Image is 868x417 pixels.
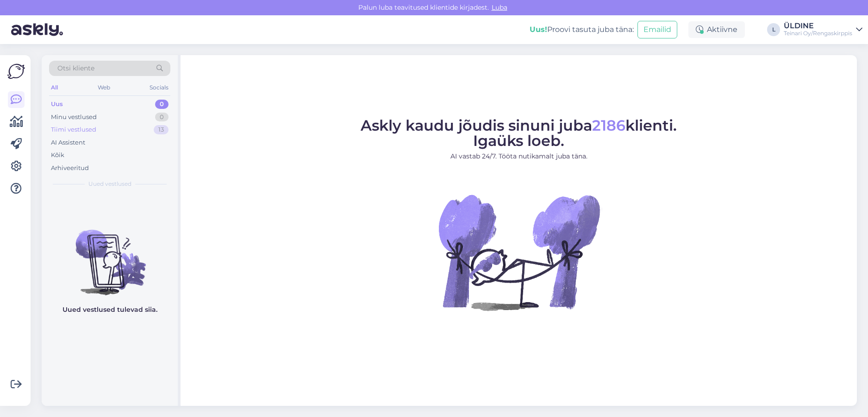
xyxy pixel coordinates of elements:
[62,305,157,315] p: Uued vestlused tulevad siia.
[637,21,677,38] button: Emailid
[489,3,510,12] span: Luba
[148,82,170,94] div: Socials
[361,152,677,161] p: AI vastab 24/7. Tööta nutikamalt juba täna.
[51,100,63,109] div: Uus
[436,169,602,335] img: No Chat active
[7,63,25,80] img: Askly Logo
[51,138,85,147] div: AI Assistent
[96,82,112,94] div: Web
[51,125,96,134] div: Tiimi vestlused
[51,113,97,122] div: Minu vestlused
[88,180,131,188] span: Uued vestlused
[784,22,852,30] div: ÜLDINE
[784,22,862,37] a: ÜLDINETeinari Oy/Rengaskirppis
[530,25,547,34] b: Uus!
[49,82,60,94] div: All
[592,116,625,134] span: 2186
[155,100,169,109] div: 0
[57,63,94,73] span: Otsi kliente
[51,164,89,173] div: Arhiveeritud
[784,30,852,37] div: Teinari Oy/Rengaskirppis
[42,213,178,297] img: No chats
[767,23,780,36] div: L
[51,151,64,160] div: Kõik
[154,125,169,134] div: 13
[530,24,634,35] div: Proovi tasuta juba täna:
[688,21,745,38] div: Aktiivne
[361,116,677,150] span: Askly kaudu jõudis sinuni juba klienti. Igaüks loeb.
[155,113,169,122] div: 0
